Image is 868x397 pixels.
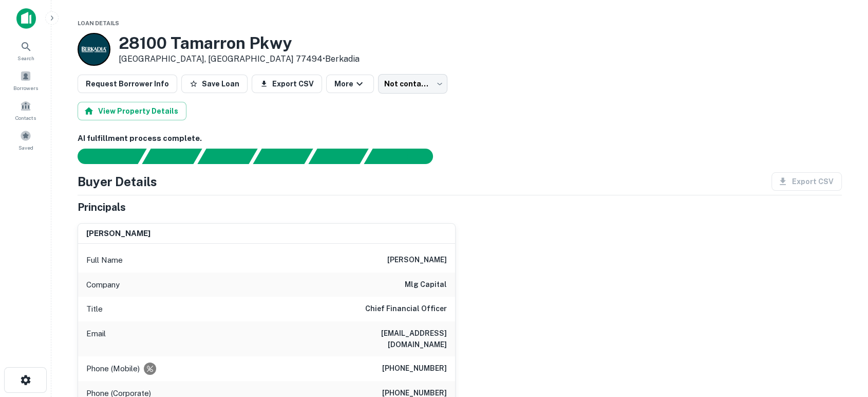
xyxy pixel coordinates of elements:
span: Search [17,54,34,62]
p: Company [86,279,120,291]
iframe: Chat Widget [817,315,868,364]
p: Title [86,303,103,315]
button: View Property Details [78,102,186,120]
div: Documents found, AI parsing details... [197,149,257,164]
p: Email [86,328,106,350]
a: Saved [3,126,48,154]
a: Berkadia [325,54,360,64]
span: Borrowers [13,84,38,92]
button: Request Borrower Info [78,75,177,93]
button: More [326,75,374,93]
h6: [PERSON_NAME] [86,228,150,240]
div: Principals found, AI now looking for contact information... [253,149,313,164]
div: Sending borrower request to AI... [65,149,142,164]
div: Your request is received and processing... [142,149,202,164]
button: Save Loan [181,75,248,93]
span: Loan Details [78,20,119,26]
span: Saved [18,143,33,152]
h6: AI fulfillment process complete. [78,133,842,145]
div: AI fulfillment process complete. [364,149,445,164]
p: Phone (Mobile) [86,363,140,375]
h6: mlg capital [405,279,447,291]
button: Export CSV [252,75,322,93]
h4: Buyer Details [78,172,157,191]
h5: Principals [78,200,126,215]
h6: [PHONE_NUMBER] [382,363,447,375]
p: [GEOGRAPHIC_DATA], [GEOGRAPHIC_DATA] 77494 • [119,53,360,65]
div: Requests to not be contacted at this number [144,363,156,375]
a: Borrowers [3,66,48,94]
span: Contacts [15,114,36,122]
div: Principals found, still searching for contact information. This may take time... [308,149,368,164]
h6: [EMAIL_ADDRESS][DOMAIN_NAME] [324,328,447,350]
p: Full Name [86,254,123,266]
img: capitalize-icon.png [16,8,36,29]
h6: Chief Financial Officer [365,303,447,315]
h3: 28100 Tamarron Pkwy [119,33,360,53]
h6: [PERSON_NAME] [387,254,447,266]
div: Not contacted [378,74,447,94]
a: Search [3,37,48,64]
a: Contacts [3,96,48,124]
